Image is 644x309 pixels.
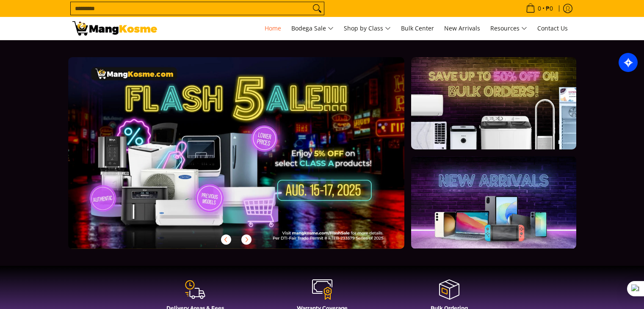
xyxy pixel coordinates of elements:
[490,23,527,34] span: Resources
[166,17,572,40] nav: Main Menu
[523,4,556,13] span: •
[265,24,281,32] span: Home
[68,57,432,262] a: More
[72,21,157,36] img: Mang Kosme: Your Home Appliances Warehouse Sale Partner!
[440,17,484,40] a: New Arrivals
[444,24,480,32] span: New Arrivals
[310,2,324,15] button: Search
[544,6,554,11] span: ₱0
[401,24,434,32] span: Bulk Center
[537,24,568,32] span: Contact Us
[533,17,572,40] a: Contact Us
[287,17,338,40] a: Bodega Sale
[486,17,531,40] a: Resources
[344,23,391,34] span: Shop by Class
[217,230,235,249] button: Previous
[291,23,334,34] span: Bodega Sale
[536,6,542,11] span: 0
[340,17,395,40] a: Shop by Class
[260,17,285,40] a: Home
[237,230,256,249] button: Next
[397,17,438,40] a: Bulk Center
